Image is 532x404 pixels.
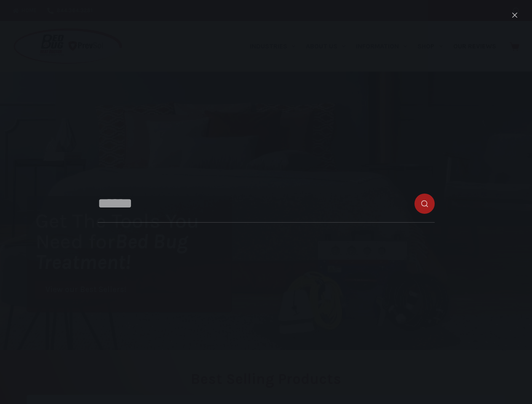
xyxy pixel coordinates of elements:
[244,21,300,72] a: Industries
[513,8,519,14] button: Search
[35,281,136,299] a: View our Best Sellers!
[27,372,505,386] h2: Best Selling Products
[300,21,350,72] a: About Us
[35,210,232,272] h1: Get The Tools You Need for
[244,21,501,72] nav: Primary
[7,3,32,29] button: Open LiveChat chat widget
[45,286,126,294] span: View our Best Sellers!
[35,229,188,274] i: Bed Bug Treatment!
[351,21,412,72] a: Information
[13,28,123,65] img: Prevsol/Bed Bug Heat Doctor
[448,21,501,72] a: Our Reviews
[412,21,448,72] a: Shop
